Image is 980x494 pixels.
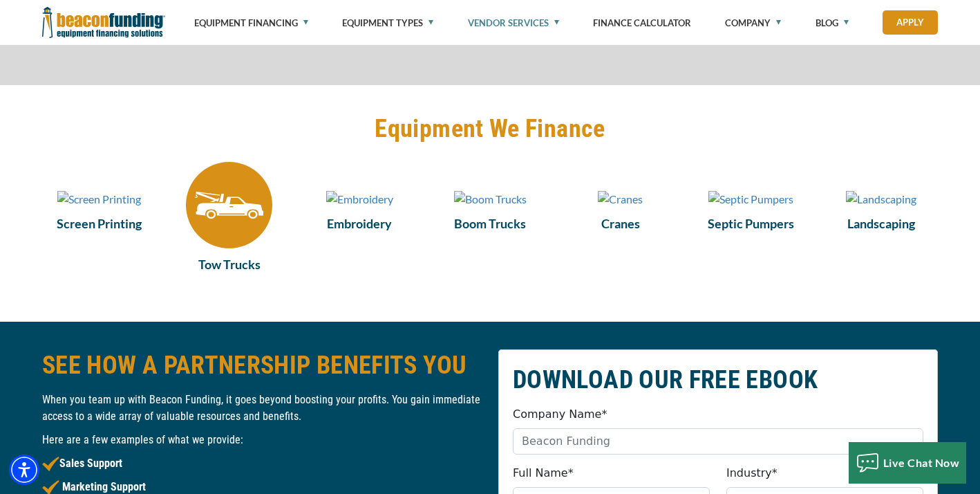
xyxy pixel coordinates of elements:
[846,191,916,208] img: Landscaping
[303,214,417,232] a: Embroidery
[42,190,156,208] a: Screen Printing
[824,190,938,208] a: Landscaping
[513,465,574,482] label: Full Name*
[849,442,967,484] button: Live Chat Now
[42,392,482,425] p: When you team up with Beacon Funding, it goes beyond boosting your profits. You gain immediate ac...
[563,190,677,208] a: Cranes
[883,456,960,469] span: Live Chat Now
[326,191,393,208] img: Embroidery
[42,113,938,145] h2: Equipment We Finance
[694,214,808,232] a: Septic Pumpers
[186,162,272,248] img: Tow Trucks
[62,480,146,493] strong: Marketing Support
[42,432,482,448] p: Here are a few examples of what we provide:
[513,406,607,423] label: Company Name*
[9,455,39,485] div: Accessibility Menu
[433,214,547,232] a: Boom Trucks
[824,214,938,232] a: Landscaping
[513,364,923,396] h2: DOWNLOAD OUR FREE EBOOK
[42,349,482,381] h2: SEE HOW A PARTNERSHIP BENEFITS YOU
[883,10,938,35] a: Apply
[694,190,808,208] a: Septic Pumpers
[513,428,923,455] input: Beacon Funding
[563,214,677,232] a: Cranes
[42,457,122,470] strong: Sales Support
[173,255,287,273] a: Tow Trucks
[42,214,156,232] a: Screen Printing
[454,191,527,208] img: Boom Trucks
[726,465,778,482] label: Industry*
[708,191,793,208] img: Septic Pumpers
[433,190,547,208] a: Boom Trucks
[598,191,643,208] img: Cranes
[303,190,417,208] a: Embroidery
[173,190,287,248] a: Tow Trucks
[57,191,141,208] img: Screen Printing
